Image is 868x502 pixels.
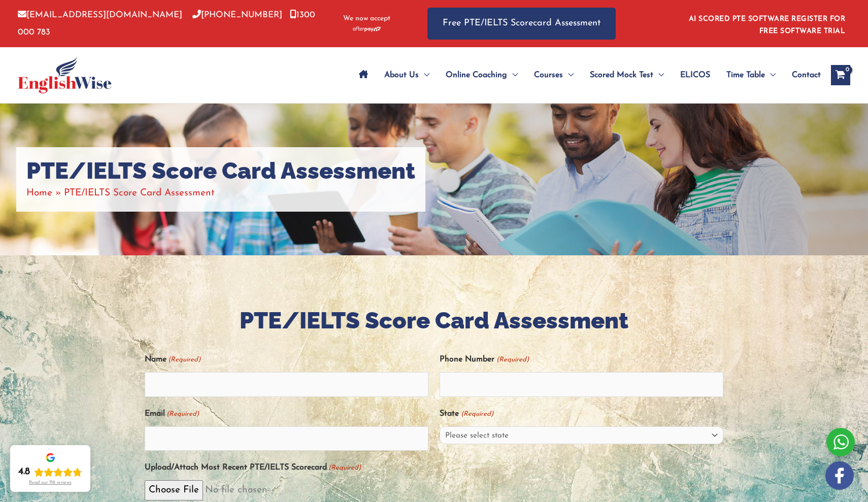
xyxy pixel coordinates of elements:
nav: Breadcrumbs [26,185,415,202]
label: Name [145,351,201,368]
span: ELICOS [680,57,710,93]
a: AI SCORED PTE SOFTWARE REGISTER FOR FREE SOFTWARE TRIAL [689,15,846,35]
span: Menu Toggle [419,57,429,93]
label: Upload/Attach Most Recent PTE/IELTS Scorecard [145,459,361,476]
a: [PHONE_NUMBER] [192,11,282,19]
span: (Required) [168,351,201,368]
span: (Required) [495,351,529,368]
a: 1300 000 783 [18,11,315,36]
a: [EMAIL_ADDRESS][DOMAIN_NAME] [18,11,182,19]
span: Menu Toggle [765,57,776,93]
a: About UsMenu Toggle [376,57,438,93]
span: Contact [792,57,821,93]
label: Phone Number [440,351,528,368]
h1: PTE/IELTS Score Card Assessment [26,157,415,185]
nav: Site Navigation: Main Menu [351,57,821,93]
img: white-facebook.png [825,461,854,490]
span: Menu Toggle [653,57,664,93]
a: Free PTE/IELTS Scorecard Assessment [427,8,616,40]
a: View Shopping Cart, empty [831,65,850,85]
div: Read our 718 reviews [29,480,72,486]
a: Contact [784,57,821,93]
a: Scored Mock TestMenu Toggle [582,57,672,93]
a: ELICOS [672,57,718,93]
span: About Us [384,57,419,93]
span: (Required) [328,459,361,476]
a: Time TableMenu Toggle [718,57,784,93]
span: We now accept [343,14,390,24]
span: Scored Mock Test [590,57,653,93]
span: Menu Toggle [563,57,574,93]
span: (Required) [460,406,493,422]
h2: PTE/IELTS Score Card Assessment [145,306,723,336]
a: Home [26,188,52,198]
span: Time Table [726,57,765,93]
img: cropped-ew-logo [18,57,112,93]
aside: Header Widget 1 [683,7,850,40]
a: CoursesMenu Toggle [526,57,582,93]
div: 4.8 [18,466,30,478]
label: Email [145,406,199,422]
span: Courses [534,57,563,93]
span: Online Coaching [446,57,507,93]
span: PTE/IELTS Score Card Assessment [64,188,215,198]
span: (Required) [166,406,199,422]
label: State [440,406,493,422]
div: Rating: 4.8 out of 5 [18,466,82,478]
span: Menu Toggle [507,57,518,93]
a: Online CoachingMenu Toggle [438,57,526,93]
img: Afterpay-Logo [353,26,381,32]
